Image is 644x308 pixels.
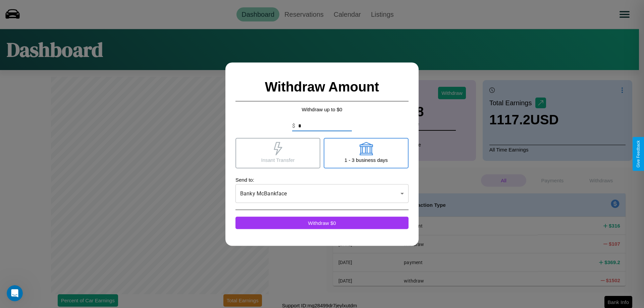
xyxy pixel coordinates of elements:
[235,105,409,114] p: Withdraw up to $ 0
[261,155,294,164] p: Insant Transfer
[636,140,641,168] div: Give Feedback
[344,155,388,164] p: 1 - 3 business days
[292,122,295,130] p: $
[7,285,23,301] iframe: Intercom live chat
[235,175,409,184] p: Send to:
[235,184,409,203] div: Banky McBankface
[235,217,409,229] button: Withdraw $0
[235,72,409,101] h2: Withdraw Amount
